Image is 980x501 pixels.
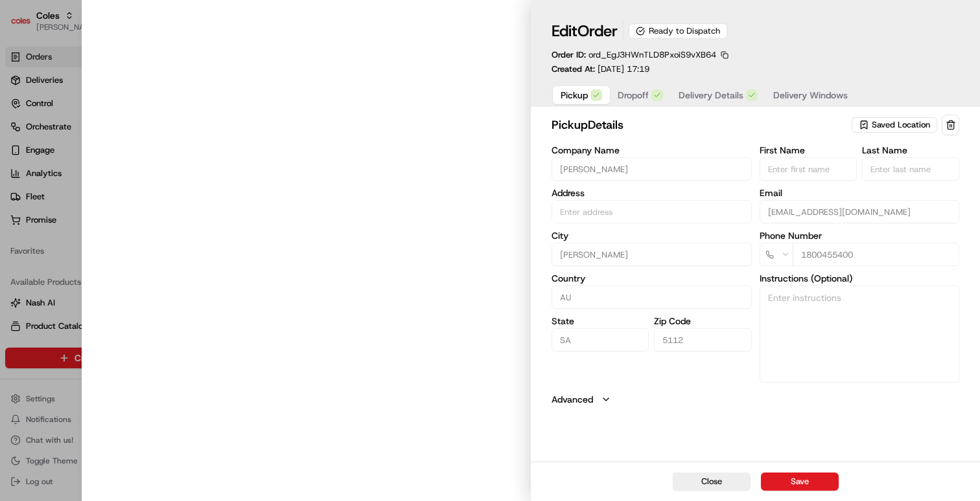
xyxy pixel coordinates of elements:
button: Saved Location [852,116,939,134]
input: Enter first name [760,157,857,181]
input: Enter city [552,243,752,266]
span: [DATE] 17:19 [598,63,649,74]
input: Philip Hwy, Elizabeth SA 5112, Australia [552,200,752,223]
button: Save [761,473,839,491]
input: Enter country [552,285,752,309]
span: Dropoff [618,89,649,102]
span: Delivery Windows [773,89,848,102]
input: Enter phone number [793,243,960,266]
button: Advanced [552,393,959,406]
h2: pickup Details [552,116,849,134]
label: First Name [760,146,857,155]
span: Delivery Details [679,89,743,102]
span: ord_EgJ3HWnTLD8PxoiS9vXB64 [589,49,716,60]
label: Instructions (Optional) [760,274,960,283]
input: Enter zip code [654,328,751,351]
label: State [552,317,649,326]
p: Order ID: [552,49,716,61]
label: Last Name [862,146,959,155]
div: Ready to Dispatch [629,23,727,39]
span: Saved Location [872,119,930,131]
label: Advanced [552,393,593,406]
span: Order [577,21,618,41]
label: Company Name [552,146,752,155]
input: Enter last name [862,157,959,181]
p: Created At: [552,63,649,75]
input: Enter email [760,200,960,223]
input: Enter company name [552,157,752,181]
label: City [552,231,752,240]
label: Address [552,188,752,197]
span: Pickup [561,89,588,102]
label: Zip Code [654,317,751,326]
label: Phone Number [760,231,960,240]
label: Email [760,188,960,197]
h1: Edit [552,21,618,41]
label: Country [552,274,752,283]
button: Close [673,473,751,491]
input: Enter state [552,328,649,351]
